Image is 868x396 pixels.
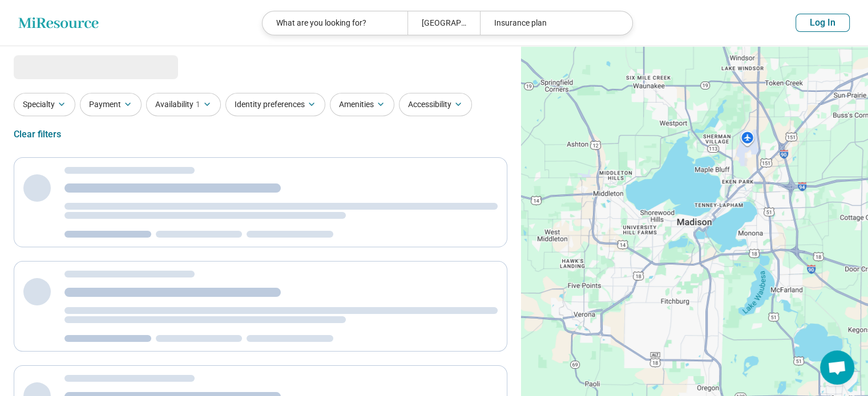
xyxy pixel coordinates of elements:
[263,11,407,35] div: What are you looking for?
[820,350,854,385] div: Open chat
[146,93,221,116] button: Availability1
[225,93,325,116] button: Identity preferences
[196,99,200,111] span: 1
[407,11,480,35] div: [GEOGRAPHIC_DATA], [GEOGRAPHIC_DATA]
[796,14,850,32] button: Log In
[80,93,142,116] button: Payment
[14,121,61,148] div: Clear filters
[480,11,625,35] div: Insurance plan
[14,93,75,116] button: Specialty
[14,55,110,78] span: Loading...
[330,93,394,116] button: Amenities
[399,93,472,116] button: Accessibility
